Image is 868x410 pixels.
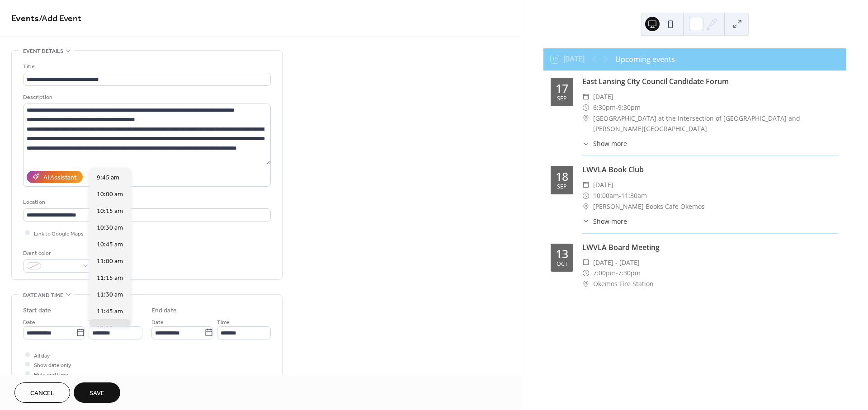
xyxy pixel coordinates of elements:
span: 10:45 am [97,240,123,250]
div: Start date [23,306,51,316]
span: Cancel [30,389,54,398]
span: / Add Event [39,10,81,28]
span: [DATE] - [DATE] [593,257,640,268]
span: Date [151,317,164,327]
span: 6:30pm [593,102,616,113]
span: Okemos Fire Station [593,278,654,289]
div: ​ [582,268,590,278]
div: Sep [557,96,567,102]
div: ​ [582,278,590,289]
div: ​ [582,217,590,226]
span: Show more [593,139,627,148]
div: 18 [556,171,568,182]
div: Location [23,198,269,207]
span: 11:15 am [97,273,123,283]
span: Save [90,389,104,398]
span: All day [34,351,50,360]
div: Title [23,62,269,71]
span: 12:00 pm [97,324,123,333]
button: Cancel [14,382,70,403]
span: 10:30 am [97,223,123,233]
div: AI Assistant [43,173,76,182]
div: Description [23,93,269,102]
span: Hide end time [34,370,68,379]
span: 9:30pm [618,102,641,113]
span: 10:00 am [97,190,123,199]
span: - [616,102,618,113]
div: ​ [582,139,590,148]
div: LWVLA Board Meeting [582,242,839,253]
span: 11:30am [621,190,647,201]
div: ​ [582,179,590,190]
span: [DATE] [593,179,613,190]
span: 11:45 am [97,307,123,316]
div: Event color [23,249,91,258]
span: 10:15 am [97,207,123,216]
span: - [616,268,618,278]
span: 11:00 am [97,257,123,266]
div: ​ [582,201,590,212]
div: Oct [557,261,568,267]
span: 10:00am [593,190,619,201]
span: Time [217,317,230,327]
div: ​ [582,91,590,102]
span: Show date only [34,360,71,370]
div: End date [151,306,177,316]
div: ​ [582,190,590,201]
span: - [619,190,621,201]
span: [PERSON_NAME] Books Cafe Okemos [593,201,705,212]
span: [DATE] [593,91,613,102]
span: 9:45 am [97,173,119,183]
a: Events [11,10,39,28]
span: Link to Google Maps [34,229,84,238]
div: LWVLA Book Club [582,164,839,175]
span: Show more [593,217,627,226]
div: ​ [582,102,590,113]
div: East Lansing City Council Candidate Forum [582,76,839,87]
span: Date and time [23,291,63,300]
div: ​ [582,113,590,124]
div: 13 [556,248,568,259]
span: Time [89,317,101,327]
button: ​Show more [582,139,627,148]
span: 11:30 am [97,290,123,300]
span: 7:00pm [593,268,616,278]
button: AI Assistant [27,171,83,183]
div: Sep [557,184,567,190]
button: Save [74,382,120,403]
span: [GEOGRAPHIC_DATA] at the intersection of [GEOGRAPHIC_DATA] and [PERSON_NAME][GEOGRAPHIC_DATA] [593,113,839,135]
span: 7:30pm [618,268,641,278]
span: Date [23,317,35,327]
span: Event details [23,47,63,56]
div: 17 [556,83,568,94]
div: Upcoming events [615,54,675,65]
button: ​Show more [582,217,627,226]
div: ​ [582,257,590,268]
